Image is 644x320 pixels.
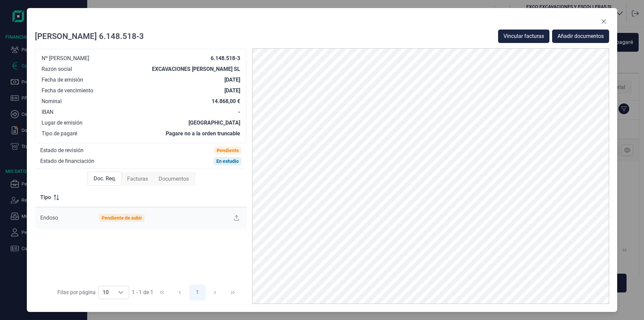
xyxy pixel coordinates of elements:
div: Documentos [153,172,194,186]
div: EXCAVACIONES [PERSON_NAME] SL [152,66,240,73]
button: Añadir documentos [552,30,609,43]
button: Page 1 [190,284,206,301]
span: Doc. Req. [94,175,116,183]
span: 1 - 1 de 1 [132,290,153,295]
div: Lugar de emisión [42,120,83,126]
span: Tipo [40,193,51,201]
div: Fecha de emisión [42,77,83,83]
button: Next Page [207,284,223,301]
div: En estudio [216,158,239,164]
div: 6.148.518-3 [211,55,240,62]
div: Tipo de pagaré [42,130,77,137]
span: Documentos [159,175,189,183]
div: Estado de financiación [40,158,94,165]
div: Nº [PERSON_NAME] [42,55,89,62]
div: [DATE] [224,77,240,83]
div: Choose [113,286,129,299]
div: Pendiente [217,148,239,153]
div: Doc. Req. [88,172,122,186]
button: Previous Page [172,284,188,301]
div: Facturas [122,172,153,186]
div: Estado de revisión [40,147,84,154]
div: IBAN [42,109,53,116]
span: Endoso [40,215,58,221]
button: Last Page [225,284,241,301]
div: Fecha de vencimiento [42,87,93,94]
div: 14.868,00 € [212,98,240,105]
div: [PERSON_NAME] 6.148.518-3 [35,31,144,42]
div: Filas por página [57,288,96,296]
div: - [238,109,240,116]
div: [DATE] [224,87,240,94]
div: [GEOGRAPHIC_DATA] [189,120,240,126]
div: Pagare no a la orden truncable [166,130,240,137]
button: Close [598,16,609,27]
img: PDF Viewer [252,48,609,304]
span: Añadir documentos [557,32,604,40]
button: First Page [154,284,170,301]
div: Nominal [42,98,62,105]
button: Vincular facturas [498,30,549,43]
div: Razón social [42,66,72,73]
span: Vincular facturas [503,32,544,40]
span: 10 [99,286,113,299]
div: Pendiente de subir [102,215,142,221]
span: Facturas [127,175,148,183]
